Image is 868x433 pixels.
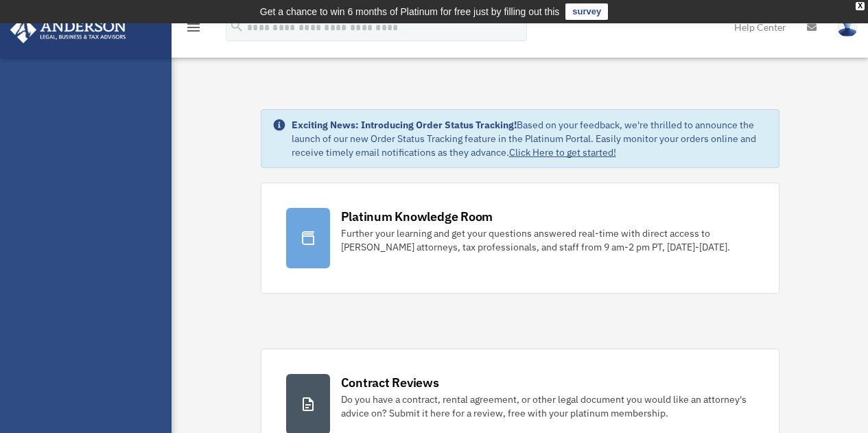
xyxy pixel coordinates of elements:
[856,2,865,10] div: close
[509,146,616,159] a: Click Here to get started!
[261,183,779,294] a: Platinum Knowledge Room Further your learning and get your questions answered real-time with dire...
[292,119,517,131] strong: Exciting News: Introducing Order Status Tracking!
[837,17,858,37] img: User Pic
[292,118,768,159] div: Based on your feedback, we're thrilled to announce the launch of our new Order Status Tracking fe...
[229,19,244,34] i: search
[341,393,754,420] div: Do you have a contract, rental agreement, or other legal document you would like an attorney's ad...
[185,24,202,36] a: menu
[341,208,493,225] div: Platinum Knowledge Room
[341,374,439,391] div: Contract Reviews
[6,16,130,43] img: Anderson Advisors Platinum Portal
[565,3,608,20] a: survey
[185,19,202,36] i: menu
[341,226,754,254] div: Further your learning and get your questions answered real-time with direct access to [PERSON_NAM...
[260,3,560,20] div: Get a chance to win 6 months of Platinum for free just by filling out this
